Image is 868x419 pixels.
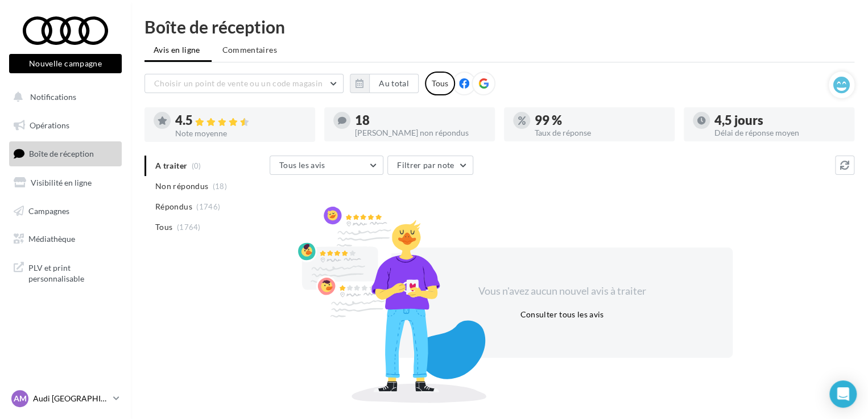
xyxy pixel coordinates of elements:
[515,308,608,321] button: Consulter tous les avis
[9,388,122,409] a: AM Audi [GEOGRAPHIC_DATA]
[7,85,119,109] button: Notifications
[535,129,666,137] div: Taux de réponse
[425,72,455,95] div: Tous
[350,74,419,93] button: Au total
[7,171,124,195] a: Visibilité en ligne
[7,227,124,251] a: Médiathèque
[279,160,325,170] span: Tous les avis
[144,74,344,93] button: Choisir un point de vente ou un code magasin
[387,156,473,175] button: Filtrer par note
[7,114,124,137] a: Opérations
[155,201,192,212] span: Répondus
[355,129,486,137] div: [PERSON_NAME] non répondus
[369,74,419,93] button: Au total
[28,206,69,215] span: Campagnes
[14,393,27,404] span: AM
[33,393,109,404] p: Audi [GEOGRAPHIC_DATA]
[154,78,323,88] span: Choisir un point de vente ou un code magasin
[9,54,122,73] button: Nouvelle campagne
[829,380,857,408] div: Open Intercom Messenger
[714,114,845,127] div: 4,5 jours
[29,149,94,158] span: Boîte de réception
[175,114,306,127] div: 4.5
[270,156,383,175] button: Tous les avis
[222,44,277,56] span: Commentaires
[7,199,124,223] a: Campagnes
[535,114,666,127] div: 99 %
[144,18,854,35] div: Boîte de réception
[7,141,124,166] a: Boîte de réception
[30,120,69,130] span: Opérations
[30,92,76,102] span: Notifications
[714,129,845,137] div: Délai de réponse moyen
[355,114,486,127] div: 18
[464,284,660,299] div: Vous n'avez aucun nouvel avis à traiter
[28,234,75,244] span: Médiathèque
[7,255,124,289] a: PLV et print personnalisable
[155,181,208,192] span: Non répondus
[175,129,306,137] div: Note moyenne
[213,182,227,191] span: (18)
[196,202,220,211] span: (1746)
[155,221,172,233] span: Tous
[31,178,92,187] span: Visibilité en ligne
[28,260,117,284] span: PLV et print personnalisable
[177,223,201,232] span: (1764)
